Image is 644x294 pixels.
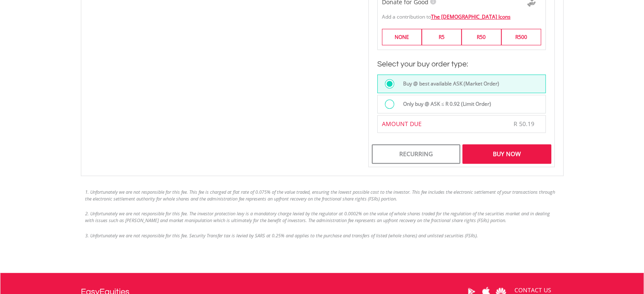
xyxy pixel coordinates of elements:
label: R50 [462,29,501,45]
li: 1. Unfortunately we are not responsible for this fee. This fee is charged at flat rate of 0.075% ... [85,189,559,202]
label: R500 [501,29,541,45]
span: R 50.19 [514,120,534,128]
a: The [DEMOGRAPHIC_DATA] Icons [431,13,511,20]
div: Buy Now [462,144,551,164]
li: 3. Unfortunately we are not responsible for this fee. Security Transfer tax is levied by SARS at ... [85,232,559,239]
label: Buy @ best available ASK (Market Order) [398,79,499,88]
div: Add a contribution to [378,9,545,20]
div: Recurring [372,144,460,164]
h3: Select your buy order type: [377,58,546,70]
li: 2. Unfortunately we are not responsible for this fee. The investor protection levy is a mandatory... [85,210,559,223]
label: R5 [422,29,462,45]
label: Only buy @ ASK ≤ R 0.92 (Limit Order) [398,99,491,109]
label: NONE [382,29,422,45]
span: AMOUNT DUE [382,120,422,128]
